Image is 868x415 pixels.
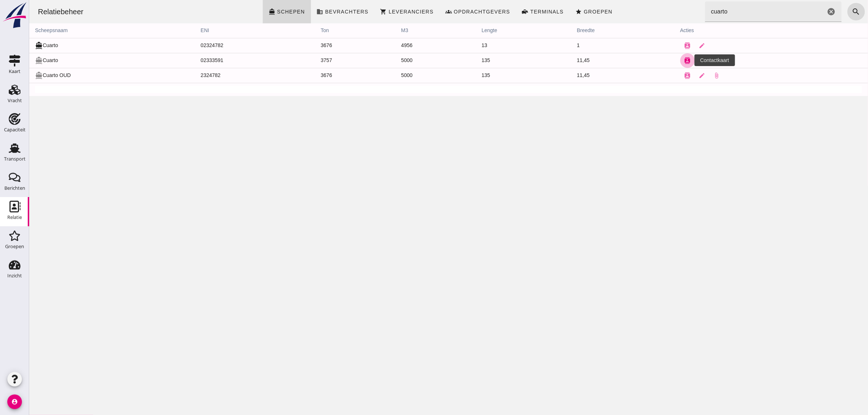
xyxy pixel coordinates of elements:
i: directions_boat [6,42,14,49]
i: attach_file [684,72,691,79]
td: 02324782 [166,38,286,53]
i: edit [670,72,676,79]
th: acties [645,23,839,38]
td: 02333591 [166,53,286,68]
td: 11,45 [542,53,645,68]
i: edit [670,42,676,49]
th: breedte [542,23,645,38]
div: Capaciteit [4,127,26,132]
td: 5000 [366,68,446,83]
i: Wis Zoeken... [798,7,807,16]
div: Inzicht [7,273,22,278]
span: Bevrachters [296,9,339,15]
i: search [823,7,831,16]
td: 2324782 [166,68,286,83]
span: Terminals [501,9,535,15]
i: attach_file [684,57,691,64]
td: 11,45 [542,68,645,83]
div: Relatiebeheer [3,7,60,17]
i: directions_boat [6,57,14,64]
th: ENI [166,23,286,38]
i: contacts [655,72,662,79]
th: ton [286,23,366,38]
div: Relatie [7,215,22,220]
div: Berichten [4,186,25,191]
td: 13 [447,38,542,53]
div: Kaart [9,69,20,74]
span: Groepen [554,9,583,15]
td: 135 [447,53,542,68]
i: directions_boat [239,8,246,15]
span: Schepen [247,9,276,15]
td: 3676 [286,38,366,53]
span: Opdrachtgevers [424,9,481,15]
td: 3676 [286,68,366,83]
th: lengte [447,23,542,38]
td: 5000 [366,53,446,68]
i: shopping_cart [351,8,358,15]
i: edit [670,57,676,64]
i: business [288,8,294,15]
td: 3757 [286,53,366,68]
img: logo-small.a267ee39.svg [1,2,28,29]
i: front_loader [493,8,499,15]
span: Leveranciers [359,9,404,15]
i: contacts [655,57,662,64]
td: 1 [542,38,645,53]
div: Vracht [8,98,22,103]
i: directions_boat [6,72,14,79]
i: star [546,8,553,15]
td: 135 [447,68,542,83]
th: m3 [366,23,446,38]
div: Transport [4,157,26,161]
td: 4956 [366,38,446,53]
i: groups [416,8,423,15]
i: contacts [655,42,662,49]
i: account_circle [7,395,22,409]
div: Groepen [5,244,24,249]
